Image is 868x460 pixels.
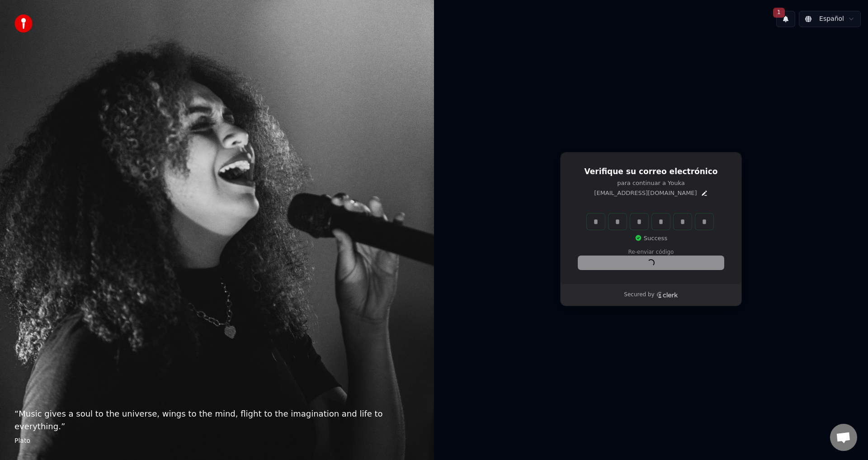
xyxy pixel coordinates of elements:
[578,179,724,187] p: para continuar a Youka
[585,212,715,232] div: Verification code input
[701,190,708,197] button: Edit
[594,189,697,197] p: [EMAIL_ADDRESS][DOMAIN_NAME]
[14,408,420,433] p: “ Music gives a soul to the universe, wings to the mind, flight to the imagination and life to ev...
[776,11,795,27] button: 1
[635,234,667,242] p: Success
[656,292,678,298] a: Clerk logo
[578,166,724,177] h1: Verifique su correo electrónico
[624,291,654,299] p: Secured by
[14,14,33,33] img: youka
[14,436,420,446] footer: Plato
[830,424,857,451] a: Chat abierto
[773,8,785,18] span: 1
